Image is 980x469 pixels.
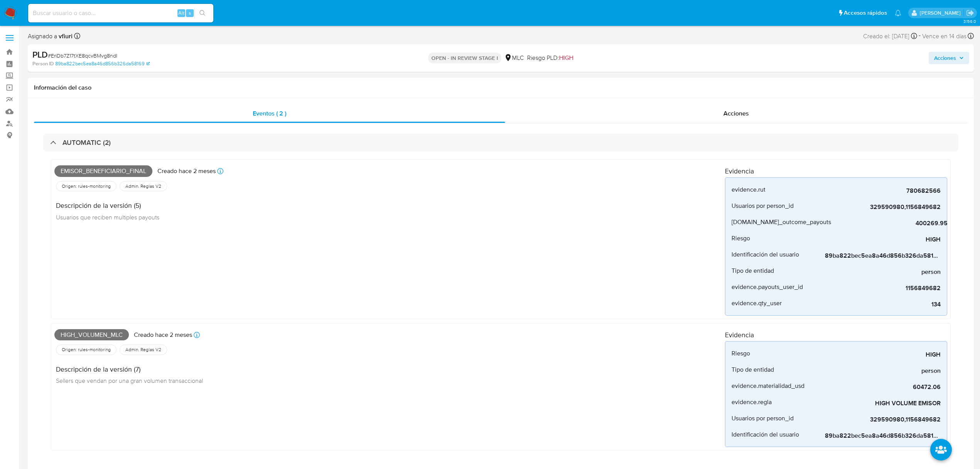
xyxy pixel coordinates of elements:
h4: Descripción de la versión (7) [56,365,203,374]
span: s [189,9,191,17]
div: Creado el: [DATE] [863,31,917,41]
span: Sellers que vendan por una gran volumen transaccional [56,376,203,385]
span: Asignado a [28,32,73,41]
b: Person ID [32,60,54,67]
span: Acciones [723,109,749,118]
span: Admin. Reglas V2 [125,183,162,189]
b: vfiuri [57,32,73,41]
div: MLC [504,54,524,62]
button: Acciones [929,52,969,64]
span: HIGH [559,53,573,62]
span: Admin. Reglas V2 [125,347,162,353]
p: Creado hace 2 meses [134,331,192,339]
p: Creado hace 2 meses [157,167,216,175]
span: Origen: rules-monitoring [61,183,112,189]
button: search-icon [194,8,210,19]
a: 89ba822bec5ea8a46d856b326da58169 [55,60,150,67]
span: Origen: rules-monitoring [61,347,112,353]
span: Riesgo PLD: [527,54,573,62]
h3: AUTOMATIC (2) [63,138,111,147]
h4: Descripción de la versión (5) [56,201,159,210]
div: AUTOMATIC (2) [43,134,958,151]
span: Alt [178,9,184,17]
a: Notificaciones [895,10,901,16]
span: Vence en 14 días [922,32,966,41]
p: OPEN - IN REVIEW STAGE I [428,53,501,63]
a: Salir [966,9,974,17]
span: Emisor_beneficiario_final [54,165,152,177]
span: Eventos ( 2 ) [253,109,286,118]
p: valentina.fiuri@mercadolibre.com [920,9,963,17]
h1: Información del caso [34,84,968,92]
b: PLD [32,48,48,61]
span: High_volumen_mlc [54,329,129,341]
span: - [919,31,921,41]
input: Buscar usuario o caso... [28,8,213,18]
span: Accesos rápidos [844,9,887,17]
span: Usuarios que reciben multiples payouts [56,213,159,221]
span: # EriDb7Z17tXE8qcvBMvg8ndI [48,52,117,59]
span: Acciones [934,52,956,64]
